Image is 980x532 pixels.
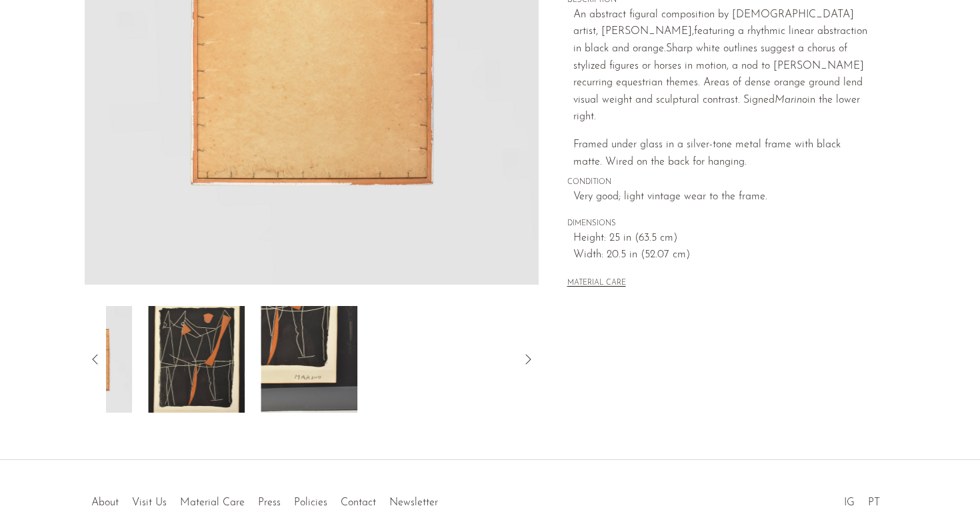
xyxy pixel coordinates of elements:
[573,137,867,171] p: Framed under glass in a silver-tone metal frame with black matte. Wired on the back for hanging.
[261,306,357,413] img: Marino Marini, Framed
[573,230,867,247] span: Height: 25 in (63.5 cm)
[294,497,327,508] a: Policies
[148,306,245,413] img: Marino Marini, Framed
[844,497,855,508] a: IG
[341,497,376,508] a: Contact
[868,497,880,508] a: PT
[91,497,119,508] a: About
[573,247,867,264] span: Width: 20.5 in (52.07 cm)
[180,497,245,508] a: Material Care
[132,497,167,508] a: Visit Us
[85,487,445,512] ul: Quick links
[567,279,626,289] button: MATERIAL CARE
[567,177,867,189] span: CONDITION
[573,7,867,126] p: An abstract figural composition by [DEMOGRAPHIC_DATA] artist, [PERSON_NAME], featuring a rhythmic...
[567,218,867,230] span: DIMENSIONS
[258,497,281,508] a: Press
[837,487,887,512] ul: Social Medias
[775,95,807,105] em: Marino
[35,306,132,413] img: Marino Marini, Framed
[573,189,867,206] span: Very good; light vintage wear to the frame.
